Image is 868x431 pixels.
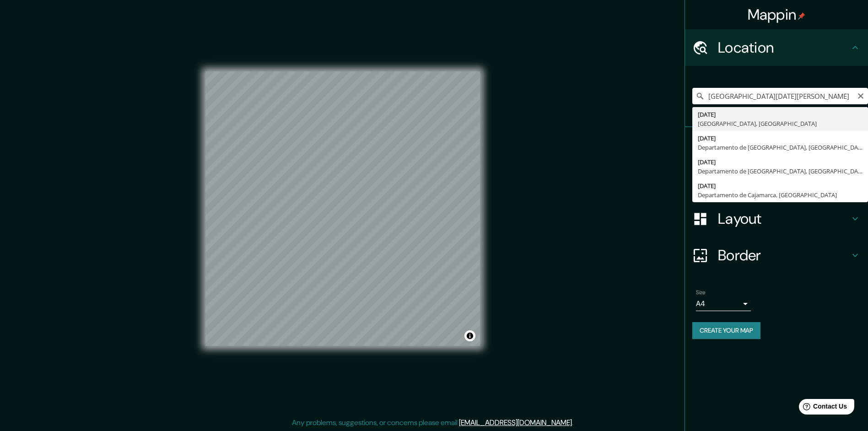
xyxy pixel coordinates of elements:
div: [DATE] [698,181,863,190]
label: Size [696,289,706,296]
h4: Border [718,246,850,264]
canvas: Map [205,71,480,346]
div: Departamento de Cajamarca, [GEOGRAPHIC_DATA] [698,190,863,199]
div: Pins [685,127,868,164]
iframe: Help widget launcher [787,395,858,421]
div: [DATE] [698,110,863,119]
div: . [575,417,577,428]
h4: Location [718,38,850,57]
p: Any problems, suggestions, or concerns please email . [292,417,573,428]
h4: Layout [718,210,850,228]
div: Location [685,29,868,66]
div: [DATE] [698,157,863,167]
div: [GEOGRAPHIC_DATA], [GEOGRAPHIC_DATA] [698,119,863,128]
button: Create your map [692,322,760,339]
img: pin-icon.png [798,12,805,20]
div: [DATE] [698,134,863,143]
div: Departamento de [GEOGRAPHIC_DATA], [GEOGRAPHIC_DATA] [698,143,863,152]
div: Layout [685,200,868,237]
div: Departamento de [GEOGRAPHIC_DATA], [GEOGRAPHIC_DATA] [698,167,863,176]
h4: Mappin [748,5,806,24]
button: Clear [857,91,864,100]
a: [EMAIL_ADDRESS][DOMAIN_NAME] [459,418,572,427]
div: A4 [696,296,751,311]
div: . [573,417,575,428]
input: Pick your city or area [692,88,868,104]
div: Style [685,164,868,200]
div: Border [685,237,868,274]
button: Toggle attribution [464,330,475,341]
